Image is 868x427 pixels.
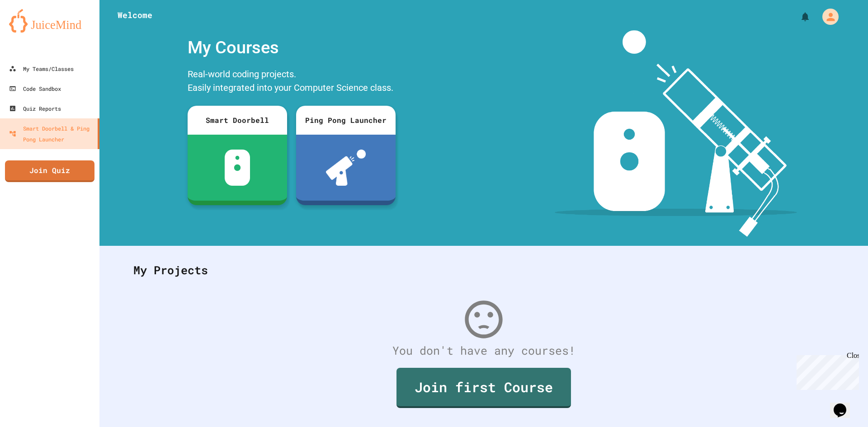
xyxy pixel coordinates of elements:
div: My Notifications [783,9,813,24]
div: Smart Doorbell [188,106,287,135]
iframe: chat widget [793,352,859,390]
div: Smart Doorbell & Ping Pong Launcher [9,123,94,145]
div: My Teams/Classes [9,63,74,74]
div: Ping Pong Launcher [296,106,396,135]
img: sdb-white.svg [225,150,250,186]
div: My Courses [183,30,400,65]
div: Quiz Reports [9,103,61,114]
div: Chat with us now!Close [4,4,62,57]
div: Code Sandbox [9,83,61,94]
div: My Account [813,6,841,27]
iframe: chat widget [830,391,859,418]
img: banner-image-my-projects.png [555,30,797,237]
a: Join first Course [396,368,571,408]
div: My Projects [124,253,843,288]
img: ppl-with-ball.png [326,150,366,186]
a: Join Quiz [5,160,94,182]
img: logo-orange.svg [9,9,90,33]
div: Real-world coding projects. Easily integrated into your Computer Science class. [183,65,400,99]
div: You don't have any courses! [124,342,843,359]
